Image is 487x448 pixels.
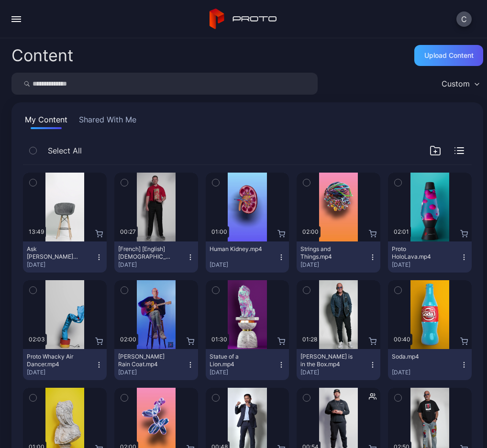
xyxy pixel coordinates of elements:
div: [DATE] [300,369,369,376]
div: Human Kidney.mp4 [210,245,262,253]
div: [DATE] [392,369,460,376]
button: Proto Whacky Air Dancer.mp4[DATE] [23,349,107,380]
div: [French] [English] Chick-fil-a Favorites [118,245,171,261]
div: [DATE] [210,369,278,376]
button: [PERSON_NAME] is in the Box.mp4[DATE] [297,349,380,380]
button: Soda.mp4[DATE] [388,349,472,380]
button: Human Kidney.mp4[DATE] [206,241,289,273]
button: Custom [437,73,483,95]
button: [French] [English] [DEMOGRAPHIC_DATA]-fil-a Favorites[DATE] [114,241,198,273]
button: Upload Content [414,45,483,66]
div: Content [11,47,73,64]
div: Upload Content [424,52,474,59]
div: Proto Whacky Air Dancer.mp4 [27,353,79,368]
div: [DATE] [210,261,278,269]
div: [DATE] [300,261,369,269]
span: Select All [48,145,82,156]
div: Ryan Pollie's Rain Coat.mp4 [118,353,171,368]
div: [DATE] [27,369,95,376]
button: [PERSON_NAME] Rain Coat.mp4[DATE] [114,349,198,380]
div: [DATE] [118,261,187,269]
div: Soda.mp4 [392,353,444,361]
div: Custom [442,79,470,88]
div: Statue of a Lion.mp4 [210,353,262,368]
button: Proto HoloLava.mp4[DATE] [388,241,472,273]
button: Statue of a Lion.mp4[DATE] [206,349,289,380]
div: Proto HoloLava.mp4 [392,245,444,261]
div: Strings and Things.mp4 [300,245,353,261]
div: [DATE] [27,261,95,269]
div: [DATE] [118,369,187,376]
button: Strings and Things.mp4[DATE] [297,241,380,273]
div: Howie Mandel is in the Box.mp4 [300,353,353,368]
button: Shared With Me [77,114,138,129]
button: Ask [PERSON_NAME] Anything.mp4[DATE] [23,241,107,273]
div: Ask Tim Draper Anything.mp4 [27,245,79,261]
div: [DATE] [392,261,460,269]
button: C [456,11,472,27]
button: My Content [23,114,69,129]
